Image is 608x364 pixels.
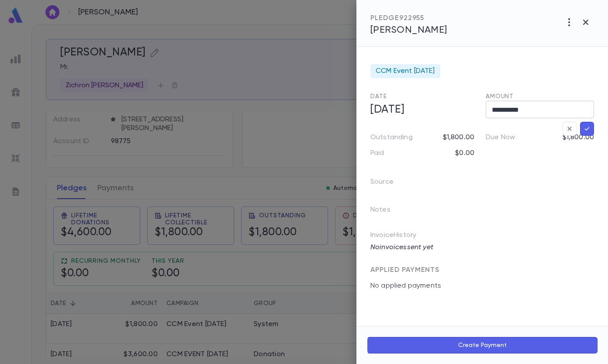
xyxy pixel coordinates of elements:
h5: [DATE] [365,101,479,119]
p: Invoice History [370,231,594,243]
p: $1,800.00 [563,133,594,142]
span: [PERSON_NAME] [370,25,447,35]
button: Create Payment [367,337,598,354]
span: APPLIED PAYMENTS [370,267,439,274]
p: Source [370,175,408,192]
p: $1,800.00 [443,133,474,142]
span: CCM Event [DATE] [376,67,435,76]
p: Outstanding [370,133,413,142]
p: Paid [370,149,384,158]
p: No applied payments [370,282,594,290]
span: Amount [486,93,514,100]
p: $0.00 [455,149,474,158]
div: PLEDGE 922955 [370,14,447,23]
p: Due Now [486,133,515,142]
div: CCM Event [DATE] [370,64,440,78]
p: Notes [370,203,404,220]
span: Date [370,93,387,100]
p: No invoices sent yet [370,243,594,252]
